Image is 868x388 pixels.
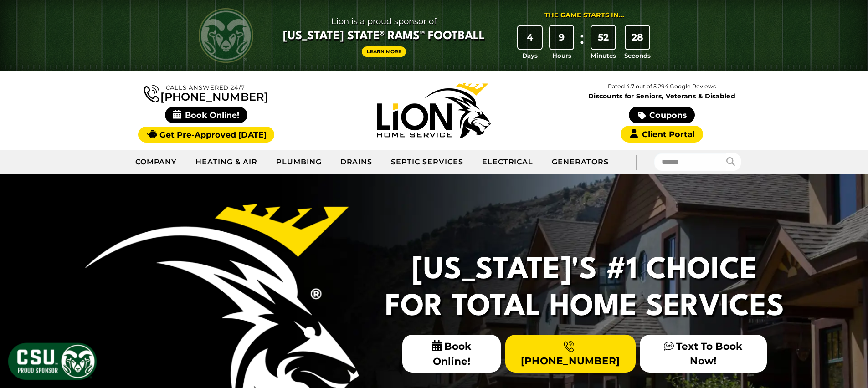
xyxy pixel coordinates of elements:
a: Text To Book Now! [640,335,766,372]
img: CSU Rams logo [199,8,253,63]
span: Book Online! [165,107,247,123]
div: | [618,150,654,174]
span: Seconds [624,51,651,60]
span: [US_STATE] State® Rams™ Football [283,29,485,44]
a: Coupons [629,107,694,123]
a: Get Pre-Approved [DATE] [138,127,274,143]
div: 52 [591,26,615,49]
a: Client Portal [621,126,703,143]
a: [PHONE_NUMBER] [144,83,268,102]
span: Discounts for Seniors, Veterans & Disabled [550,93,774,99]
img: Lion Home Service [377,83,491,138]
a: Septic Services [382,151,473,174]
a: Electrical [473,151,543,174]
span: Minutes [591,51,616,60]
div: 4 [518,26,542,49]
a: Plumbing [267,151,331,174]
a: Company [126,151,187,174]
a: Generators [543,151,618,174]
div: 9 [550,26,574,49]
img: CSU Sponsor Badge [7,342,98,381]
div: : [577,26,586,61]
div: 28 [626,26,649,49]
a: [PHONE_NUMBER] [505,335,636,372]
span: Lion is a proud sponsor of [283,14,485,29]
a: Learn More [362,46,406,57]
a: Drains [331,151,382,174]
span: Book Online! [402,335,501,373]
p: Rated 4.7 out of 5,294 Google Reviews [548,82,776,92]
span: Hours [552,51,571,60]
a: Heating & Air [186,151,267,174]
span: Days [522,51,538,60]
h2: [US_STATE]'s #1 Choice For Total Home Services [380,252,790,326]
div: The Game Starts in... [544,10,624,20]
